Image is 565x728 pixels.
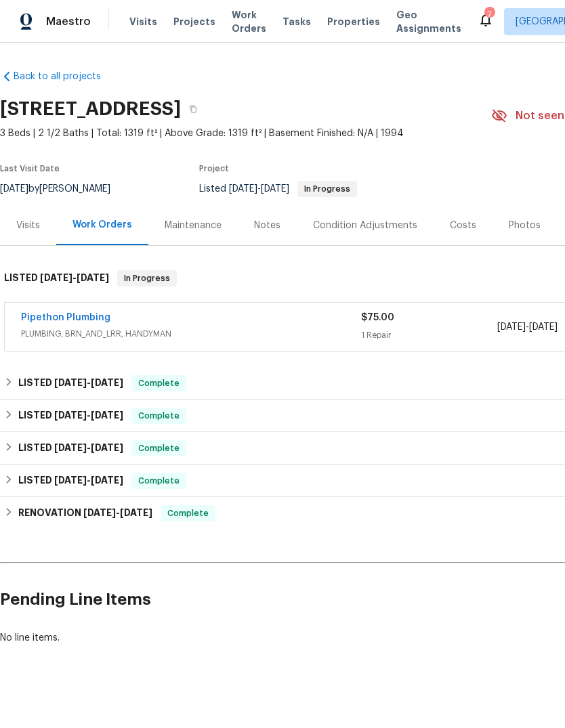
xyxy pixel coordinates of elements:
h6: LISTED [4,270,109,286]
h6: LISTED [18,375,123,391]
span: Complete [133,409,185,423]
div: 1 Repair [361,328,497,342]
div: 7 [484,8,494,22]
div: Costs [450,219,476,232]
span: Complete [162,507,214,520]
button: Copy Address [181,97,205,121]
span: [DATE] [91,475,123,485]
div: Work Orders [72,218,132,232]
a: Pipethon Plumbing [21,313,110,322]
h6: RENOVATION [18,505,152,521]
span: - [497,320,558,334]
span: Project [199,165,229,173]
span: - [54,410,123,420]
span: [DATE] [91,443,123,452]
span: Tasks [282,17,311,26]
div: Maintenance [165,219,222,232]
span: Complete [133,377,185,390]
span: [DATE] [497,322,526,332]
span: PLUMBING, BRN_AND_LRR, HANDYMAN [21,327,361,341]
span: [DATE] [91,410,123,420]
span: In Progress [299,185,356,193]
span: $75.00 [361,313,394,322]
span: Listed [199,184,357,194]
span: [DATE] [77,273,109,282]
div: Photos [509,219,541,232]
span: [DATE] [529,322,558,332]
span: Complete [133,442,185,455]
span: - [54,378,123,387]
span: Maestro [46,15,91,28]
div: Notes [254,219,280,232]
div: Visits [16,219,40,232]
span: Projects [173,15,215,28]
span: Visits [129,15,157,28]
h6: LISTED [18,473,123,489]
span: In Progress [119,272,175,285]
span: - [54,475,123,485]
span: [DATE] [40,273,72,282]
span: Properties [327,15,380,28]
span: [DATE] [120,508,152,517]
span: [DATE] [91,378,123,387]
span: [DATE] [54,378,87,387]
span: - [229,184,289,194]
span: [DATE] [54,410,87,420]
span: - [83,508,152,517]
h6: LISTED [18,440,123,456]
span: [DATE] [54,443,87,452]
div: Condition Adjustments [313,219,417,232]
span: - [40,273,109,282]
span: - [54,443,123,452]
span: [DATE] [83,508,116,517]
span: Work Orders [232,8,266,35]
span: Geo Assignments [396,8,461,35]
span: Complete [133,474,185,488]
span: [DATE] [54,475,87,485]
span: [DATE] [261,184,289,194]
h6: LISTED [18,408,123,424]
span: [DATE] [229,184,257,194]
